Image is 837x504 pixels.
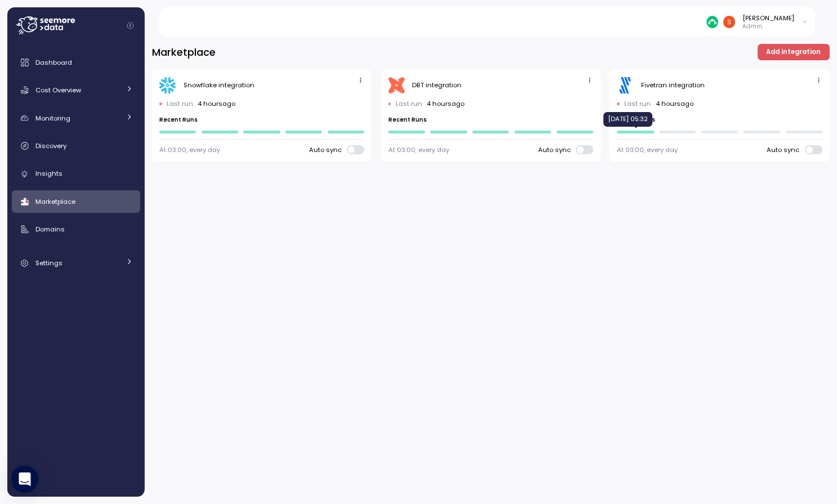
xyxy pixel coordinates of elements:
span: Dashboard [35,58,72,67]
button: Collapse navigation [123,21,137,30]
div: DBT integration [412,81,462,90]
a: Dashboard [12,51,140,74]
p: Recent Runs [159,116,365,124]
img: ACg8ocJH22y-DpvAF6cddRsL0Z3wsv7dltIYulw3az9H2rwQOLimzQ=s96-c [723,16,735,28]
div: Fivetran integration [641,81,705,90]
div: At 03:00, every day [388,145,449,154]
span: Monitoring [35,114,70,123]
p: Last run [624,99,651,108]
a: Marketplace [12,190,140,213]
a: Settings [12,252,140,274]
p: Admin [742,23,794,30]
p: Recent Runs [388,116,594,124]
div: Snowflake integration [183,81,254,90]
a: Insights [12,163,140,185]
h3: Marketplace [152,45,216,59]
div: At 03:00, every day [617,145,678,154]
a: Domains [12,218,140,240]
p: Recent Runs [617,116,822,124]
p: Last run [167,99,193,108]
img: 687cba7b7af778e9efcde14e.PNG [706,16,718,28]
span: Auto sync [767,145,805,154]
span: Auto sync [538,145,576,154]
span: Cost Overview [35,86,81,95]
span: Marketplace [35,197,75,206]
p: 4 hours ago [198,99,235,108]
a: Monitoring [12,107,140,130]
div: Open Intercom Messenger [11,466,38,493]
span: Discovery [35,141,66,150]
button: Add integration [758,44,830,60]
a: Discovery [12,135,140,157]
span: Insights [35,169,62,178]
span: Domains [35,225,65,234]
span: Add integration [766,44,821,60]
a: Cost Overview [12,79,140,101]
p: 4 hours ago [427,99,464,108]
span: Auto sync [309,145,347,154]
span: Settings [35,258,62,267]
p: Last run [396,99,422,108]
div: [PERSON_NAME] [742,14,794,23]
div: At 03:00, every day [159,145,220,154]
p: 4 hours ago [656,99,693,108]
